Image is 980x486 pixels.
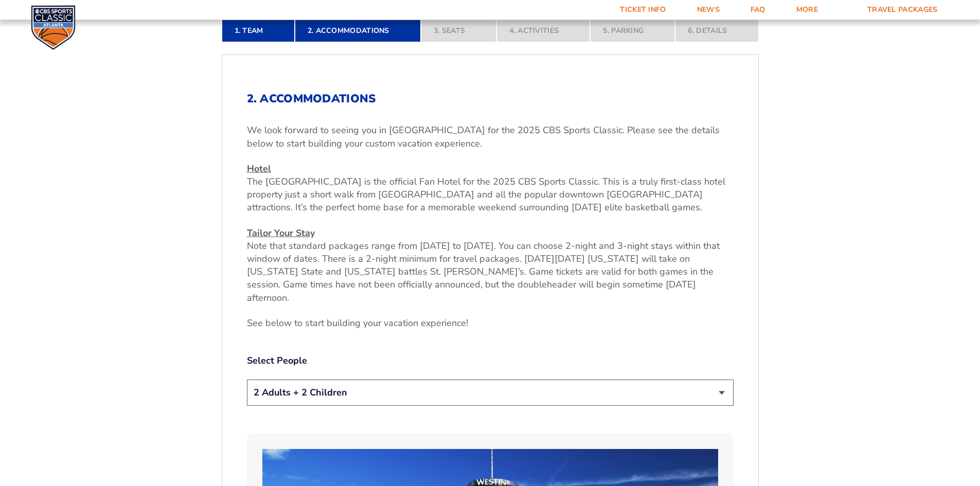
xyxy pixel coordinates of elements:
[247,163,271,175] u: Hotel
[247,354,734,367] label: Select People
[247,92,734,105] h2: 2. Accommodations
[222,20,295,42] a: 1. Team
[31,5,76,50] img: CBS Sports Classic
[247,163,734,214] p: The [GEOGRAPHIC_DATA] is the official Fan Hotel for the 2025 CBS Sports Classic. This is a truly ...
[247,227,734,304] p: Note that standard packages range from [DATE] to [DATE]. You can choose 2-night and 3-night stays...
[247,124,734,150] p: We look forward to seeing you in [GEOGRAPHIC_DATA] for the 2025 CBS Sports Classic. Please see th...
[247,317,734,330] p: See below to start building your vacation experience!
[247,227,315,239] u: Tailor Your Stay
